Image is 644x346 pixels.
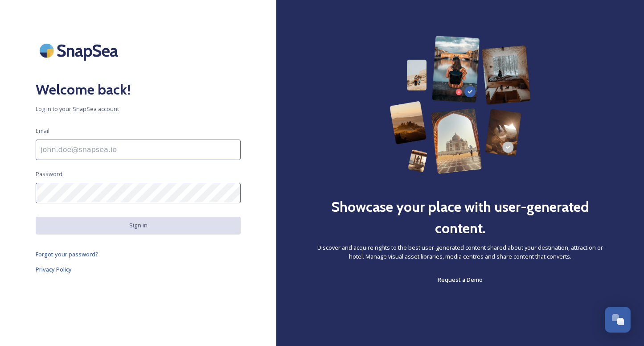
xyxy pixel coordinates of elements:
[36,140,241,160] input: john.doe@snapsea.io
[438,274,483,285] a: Request a Demo
[36,264,241,275] a: Privacy Policy
[390,36,531,174] img: 63b42ca75bacad526042e722_Group%20154-p-800.png
[605,307,631,333] button: Open Chat
[36,265,72,273] span: Privacy Policy
[36,170,62,178] span: Password
[312,243,608,260] span: Discover and acquire rights to the best user-generated content shared about your destination, att...
[312,196,608,239] h2: Showcase your place with user-generated content.
[36,249,241,259] a: Forgot your password?
[36,250,98,258] span: Forgot your password?
[438,276,483,284] span: Request a Demo
[36,217,241,234] button: Sign in
[36,127,49,135] span: Email
[36,105,241,113] span: Log in to your SnapSea account
[36,36,125,66] img: SnapSea Logo
[36,79,241,100] h2: Welcome back!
